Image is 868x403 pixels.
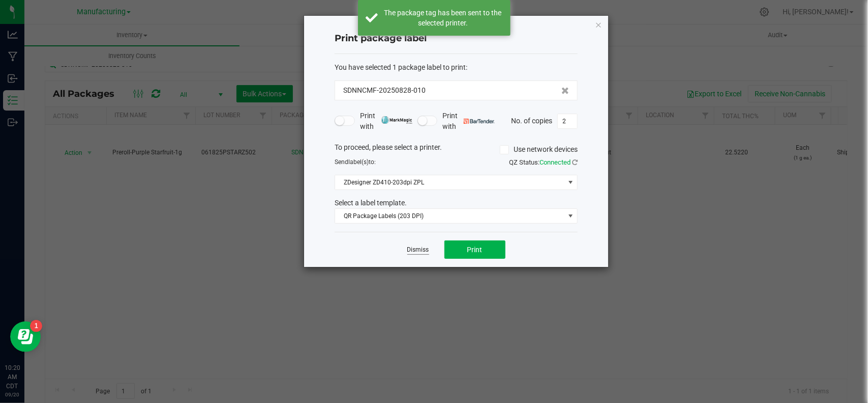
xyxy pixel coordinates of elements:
div: The package tag has been sent to the selected printer. [383,8,503,28]
span: Print with [360,111,412,132]
span: Print [467,246,483,254]
label: Use network devices [500,144,578,155]
span: Connected [540,158,571,166]
div: To proceed, please select a printer. [327,142,585,157]
img: bartender.png [464,119,495,124]
span: label(s) [348,158,369,166]
iframe: Resource center [10,321,41,352]
span: ZDesigner ZD410-203dpi ZPL [335,175,564,190]
img: mark_magic_cybra.png [381,116,412,124]
span: No. of copies [511,116,552,124]
button: Print [444,240,505,259]
h4: Print package label [335,32,578,45]
span: Send to: [335,158,376,166]
span: SDNNCMF-20250828-010 [343,85,426,96]
span: QZ Status: [509,158,578,166]
span: You have selected 1 package label to print [335,63,466,71]
span: QR Package Labels (203 DPI) [335,209,564,223]
iframe: Resource center unread badge [30,320,42,332]
span: Print with [442,111,495,132]
div: : [335,62,578,73]
div: Select a label template. [327,198,585,208]
a: Dismiss [407,246,429,254]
